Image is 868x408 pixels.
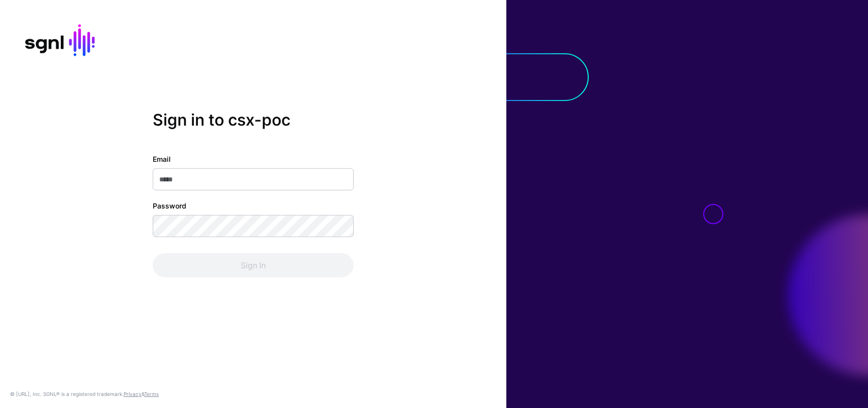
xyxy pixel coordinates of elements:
[153,154,171,164] label: Email
[124,391,142,397] a: Privacy
[153,111,354,130] h2: Sign in to csx-poc
[153,200,186,211] label: Password
[10,390,159,398] div: © [URL], Inc. SGNL® is a registered trademark. &
[144,391,159,397] a: Terms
